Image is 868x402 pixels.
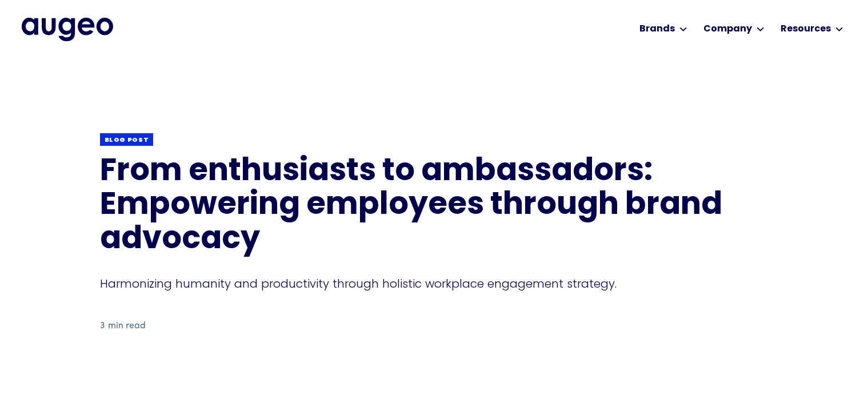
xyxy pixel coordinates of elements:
div: Brands [639,22,675,36]
div: 3 [100,319,105,333]
div: Company [703,22,752,36]
div: Blog post [105,136,149,145]
div: Resources [781,22,831,36]
h1: From enthusiasts to ambassadors: Empowering employees through brand advocacy [100,156,769,257]
a: home [22,18,113,41]
div: min read [108,319,146,333]
img: Augeo's full logo in midnight blue. [22,18,113,41]
div: Harmonizing humanity and productivity through holistic workplace engagement strategy. [100,276,769,292]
